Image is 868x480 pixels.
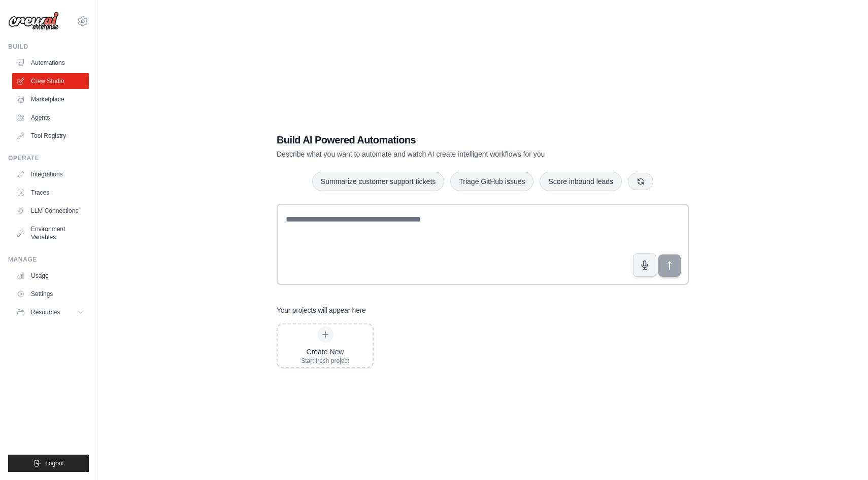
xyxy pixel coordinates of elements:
div: Manage [8,255,89,264]
button: Summarize customer support tickets [312,172,444,191]
a: LLM Connections [12,203,89,219]
h3: Your projects will appear here [277,305,366,315]
div: Operate [8,154,89,162]
span: Logout [45,459,64,467]
a: Usage [12,268,89,284]
a: Traces [12,184,89,201]
a: Integrations [12,166,89,182]
button: Click to speak your automation idea [633,253,656,277]
a: Automations [12,55,89,71]
button: Resources [12,304,89,320]
button: Score inbound leads [540,172,622,191]
div: Build [8,43,89,51]
a: Settings [12,286,89,302]
a: Marketplace [12,91,89,107]
button: Get new suggestions [628,173,653,190]
div: Start fresh project [301,357,349,365]
a: Agents [12,109,89,126]
img: Logo [8,12,59,31]
a: Environment Variables [12,221,89,245]
button: Triage GitHub issues [450,172,533,191]
h1: Build AI Powered Automations [277,133,618,147]
a: Crew Studio [12,73,89,89]
button: Logout [8,455,89,472]
p: Describe what you want to automate and watch AI create intelligent workflows for you [277,149,618,159]
div: Create New [301,347,349,357]
a: Tool Registry [12,128,89,144]
span: Resources [31,308,60,316]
